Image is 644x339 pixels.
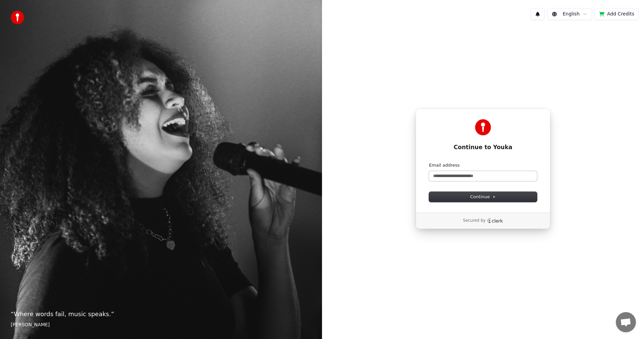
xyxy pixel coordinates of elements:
img: Youka [475,119,491,135]
img: youka [11,11,24,24]
p: “ Where words fail, music speaks. ” [11,309,311,319]
footer: [PERSON_NAME] [11,322,311,328]
div: Open chat [616,312,636,332]
label: Email address [429,162,460,168]
button: Add Credits [595,8,639,20]
a: Clerk logo [487,218,503,223]
p: Secured by [463,218,485,223]
h1: Continue to Youka [429,143,537,152]
button: Continue [429,192,537,202]
span: Continue [470,194,496,200]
